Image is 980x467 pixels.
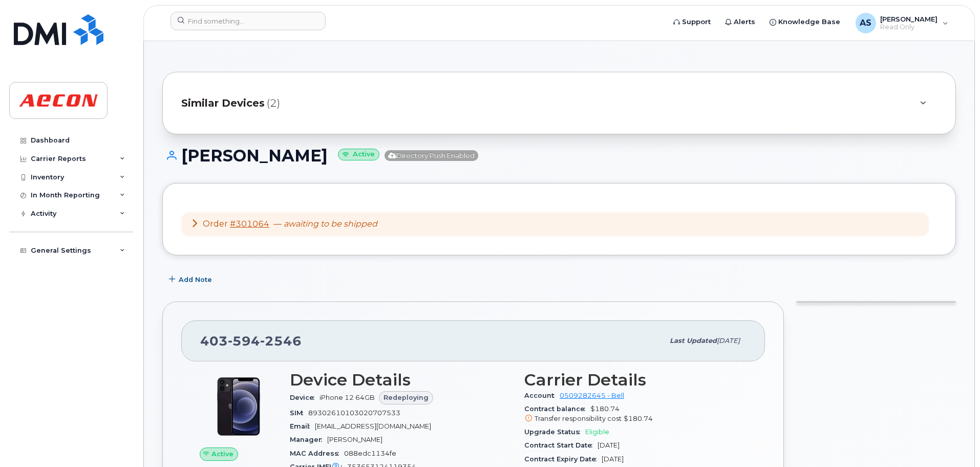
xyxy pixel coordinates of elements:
[524,455,602,463] span: Contract Expiry Date
[385,150,478,161] span: Directory Push Enabled
[208,376,269,437] img: iPhone_12.jpg
[524,405,747,423] span: $180.74
[203,219,228,229] span: Order
[560,392,624,399] a: 0509282645 - Bell
[290,422,315,430] span: Email
[602,455,624,463] span: [DATE]
[273,219,377,229] span: —
[338,149,379,160] small: Active
[327,436,382,443] span: [PERSON_NAME]
[308,409,400,417] span: 89302610103020707533
[211,449,233,459] span: Active
[524,405,590,413] span: Contract balance
[290,394,319,401] span: Device
[384,393,429,402] span: Redeploying
[284,219,377,229] em: awaiting to be shipped
[585,428,609,436] span: Eligible
[260,333,302,349] span: 2546
[162,147,956,165] h1: [PERSON_NAME]
[524,392,560,399] span: Account
[535,415,622,422] span: Transfer responsibility cost
[315,422,431,430] span: [EMAIL_ADDRESS][DOMAIN_NAME]
[717,337,740,344] span: [DATE]
[670,337,717,344] span: Last updated
[524,428,585,436] span: Upgrade Status
[344,450,396,457] span: 088edc1134fe
[624,415,653,422] span: $180.74
[319,394,375,401] span: iPhone 12 64GB
[290,409,308,417] span: SIM
[228,333,260,349] span: 594
[290,371,512,389] h3: Device Details
[230,219,269,229] a: #301064
[267,96,280,111] span: (2)
[290,450,344,457] span: MAC Address
[179,275,212,285] span: Add Note
[200,333,302,349] span: 403
[162,271,221,289] button: Add Note
[598,441,620,449] span: [DATE]
[181,96,265,111] span: Similar Devices
[524,441,598,449] span: Contract Start Date
[524,371,747,389] h3: Carrier Details
[290,436,327,443] span: Manager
